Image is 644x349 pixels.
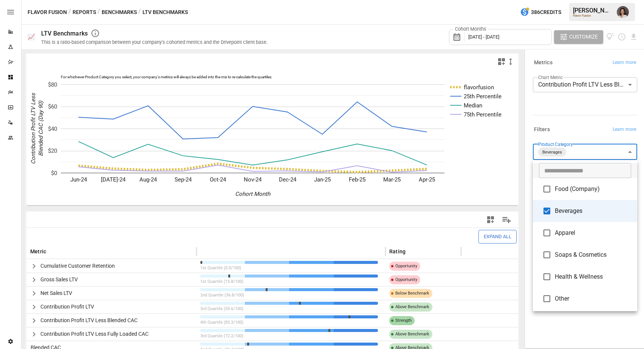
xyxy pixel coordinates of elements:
[555,272,631,281] span: Health & Wellness
[555,185,631,194] span: Food (Company)
[555,250,631,259] span: Soaps & Cosmetics
[555,228,631,237] span: Apparel
[555,294,631,303] span: Other
[555,206,631,216] span: Beverages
